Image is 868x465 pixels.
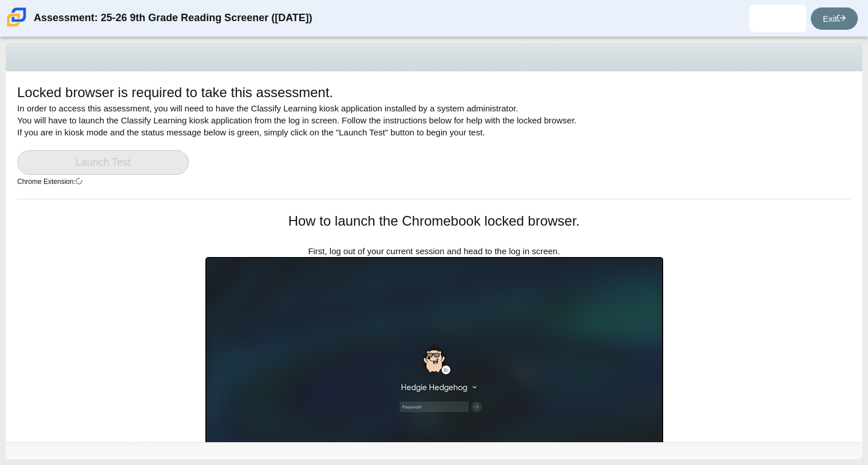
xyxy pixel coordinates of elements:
a: Carmen School of Science & Technology [5,21,29,31]
small: Chrome Extension: [17,178,82,186]
img: Carmen School of Science & Technology [5,5,29,29]
h1: How to launch the Chromebook locked browser. [205,211,663,231]
h1: Locked browser is required to take this assessment. [17,83,333,102]
img: farrah.lucasharris.V77vvT [768,9,787,27]
a: Launch Test [17,150,189,175]
div: Assessment: 25-26 9th Grade Reading Screener ([DATE]) [34,5,312,32]
div: In order to access this assessment, you will need to have the Classify Learning kiosk application... [17,83,851,199]
a: Exit [811,7,858,30]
